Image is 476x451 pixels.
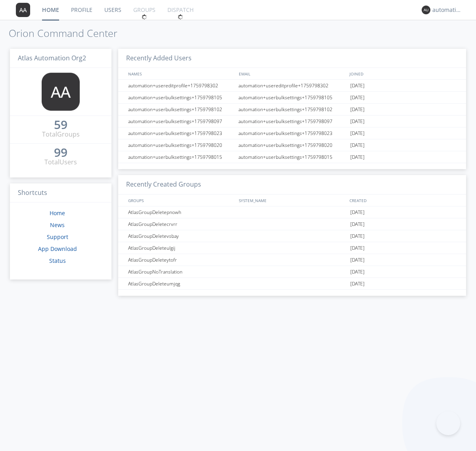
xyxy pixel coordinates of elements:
div: 59 [54,121,67,129]
h3: Recently Created Groups [118,175,466,195]
span: [DATE] [350,254,365,266]
a: automation+usereditprofile+1759798302automation+usereditprofile+1759798302[DATE] [118,80,466,92]
a: automation+userbulksettings+1759798102automation+userbulksettings+1759798102[DATE] [118,104,466,116]
a: AtlasGroupDeleteumjqg[DATE] [118,278,466,290]
div: automation+usereditprofile+1759798302 [236,80,348,91]
div: Total Groups [42,130,80,139]
div: automation+atlas+english0002+org2 [432,6,462,14]
div: AtlasGroupDeleteumjqg [126,278,236,289]
iframe: Toggle Customer Support [436,411,460,435]
h3: Recently Added Users [118,49,466,68]
span: [DATE] [350,242,365,254]
a: App Download [38,245,77,252]
a: automation+userbulksettings+1759798023automation+userbulksettings+1759798023[DATE] [118,127,466,139]
div: automation+userbulksettings+1759798015 [236,151,348,163]
img: 373638.png [422,6,430,14]
a: automation+userbulksettings+1759798097automation+userbulksettings+1759798097[DATE] [118,116,466,127]
div: automation+userbulksettings+1759798102 [236,104,348,115]
span: [DATE] [350,266,365,278]
span: [DATE] [350,104,365,116]
div: automation+userbulksettings+1759798105 [236,92,348,103]
a: Status [49,257,66,264]
div: 99 [54,148,67,156]
img: 373638.png [42,73,80,111]
div: NAMES [126,68,235,79]
div: automation+userbulksettings+1759798020 [126,139,236,151]
a: AtlasGroupDeleteytofr[DATE] [118,254,466,266]
span: [DATE] [350,151,365,163]
a: 59 [54,121,67,130]
a: AtlasGroupDeletevsbay[DATE] [118,230,466,242]
a: automation+userbulksettings+1759798020automation+userbulksettings+1759798020[DATE] [118,139,466,151]
div: EMAIL [237,68,347,79]
span: [DATE] [350,80,365,92]
span: [DATE] [350,206,365,218]
div: GROUPS [126,195,235,206]
span: [DATE] [350,218,365,230]
div: AtlasGroupDeleteulgij [126,242,236,254]
img: spin.svg [142,14,147,20]
div: automation+userbulksettings+1759798023 [126,127,236,139]
a: automation+userbulksettings+1759798105automation+userbulksettings+1759798105[DATE] [118,92,466,104]
div: JOINED [347,68,459,79]
div: SYSTEM_NAME [237,195,347,206]
div: automation+userbulksettings+1759798015 [126,151,236,163]
a: 99 [54,148,67,158]
div: AtlasGroupDeleteytofr [126,254,236,266]
div: automation+usereditprofile+1759798302 [126,80,236,91]
span: [DATE] [350,92,365,104]
h3: Shortcuts [10,183,111,203]
div: automation+userbulksettings+1759798105 [126,92,236,103]
div: automation+userbulksettings+1759798097 [126,116,236,127]
span: Atlas Automation Org2 [18,54,86,62]
a: automation+userbulksettings+1759798015automation+userbulksettings+1759798015[DATE] [118,151,466,163]
a: News [50,221,65,229]
div: automation+userbulksettings+1759798102 [126,104,236,115]
img: spin.svg [178,14,183,20]
div: AtlasGroupDeletevsbay [126,230,236,242]
a: AtlasGroupDeletecrvrr[DATE] [118,218,466,230]
span: [DATE] [350,139,365,151]
span: [DATE] [350,127,365,139]
div: Total Users [44,158,77,167]
div: automation+userbulksettings+1759798020 [236,139,348,151]
div: automation+userbulksettings+1759798097 [236,116,348,127]
div: AtlasGroupDeletecrvrr [126,218,236,230]
a: AtlasGroupNoTranslation[DATE] [118,266,466,278]
a: Support [47,233,68,241]
a: Home [50,209,65,217]
span: [DATE] [350,116,365,127]
div: CREATED [347,195,459,206]
div: automation+userbulksettings+1759798023 [236,127,348,139]
div: AtlasGroupNoTranslation [126,266,236,278]
a: AtlasGroupDeleteulgij[DATE] [118,242,466,254]
div: AtlasGroupDeletepnowh [126,206,236,218]
img: 373638.png [16,3,30,17]
a: AtlasGroupDeletepnowh[DATE] [118,206,466,218]
span: [DATE] [350,278,365,290]
span: [DATE] [350,230,365,242]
